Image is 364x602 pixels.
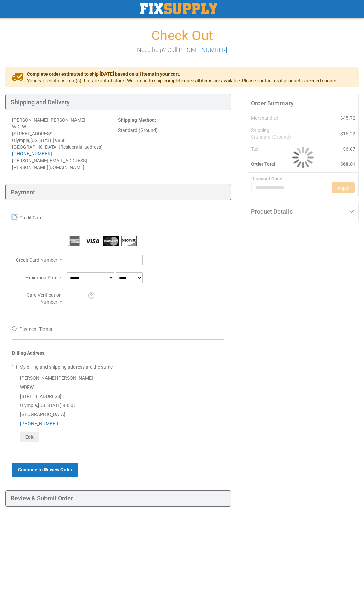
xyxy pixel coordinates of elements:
span: [US_STATE] [38,403,62,408]
span: Continue to Review Order [18,467,72,472]
div: Shipping and Delivery [5,94,231,110]
div: Standard (Ground) [118,127,224,134]
strong: : [118,117,156,123]
img: Discover [121,236,137,246]
a: store logo [140,3,217,14]
button: Edit [20,432,39,442]
div: Payment [5,184,231,200]
a: [PHONE_NUMBER] [20,421,60,426]
img: Fix Industrial Supply [140,3,217,14]
span: [PERSON_NAME][EMAIL_ADDRESS][PERSON_NAME][DOMAIN_NAME] [12,158,87,170]
span: [US_STATE] [30,138,54,143]
img: MasterCard [103,236,119,246]
span: Complete order estimated to ship [DATE] based on all items in your cart. [27,70,337,77]
span: Credit Card [19,215,43,220]
a: [PHONE_NUMBER] [12,151,52,156]
span: Payment Terms [19,326,52,332]
div: [PERSON_NAME] [PERSON_NAME] WDFW [STREET_ADDRESS] Olympia , 98501 [GEOGRAPHIC_DATA] [12,374,224,442]
button: Continue to Review Order [12,463,78,477]
a: [PHONE_NUMBER] [177,46,227,53]
span: Edit [25,434,34,440]
span: Shipping Method [118,117,155,123]
h1: Check Out [5,28,359,43]
img: Loading... [292,147,314,168]
span: Credit Card Number [16,257,57,263]
span: Card Verification Number [27,292,62,305]
img: Visa [85,236,100,246]
address: [PERSON_NAME] [PERSON_NAME] WDFW [STREET_ADDRESS] Olympia , 98501 [GEOGRAPHIC_DATA] (Residential ... [12,117,118,171]
span: Your cart contains item(s) that are out of stock. We intend to ship complete once all items are a... [27,77,337,84]
div: Billing Address [12,350,224,360]
span: My billing and shipping address are the same [19,364,113,370]
div: Review & Submit Order [5,490,231,507]
h3: Need help? Call [5,47,359,53]
span: Expiration Date [25,275,57,280]
img: American Express [67,236,82,246]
